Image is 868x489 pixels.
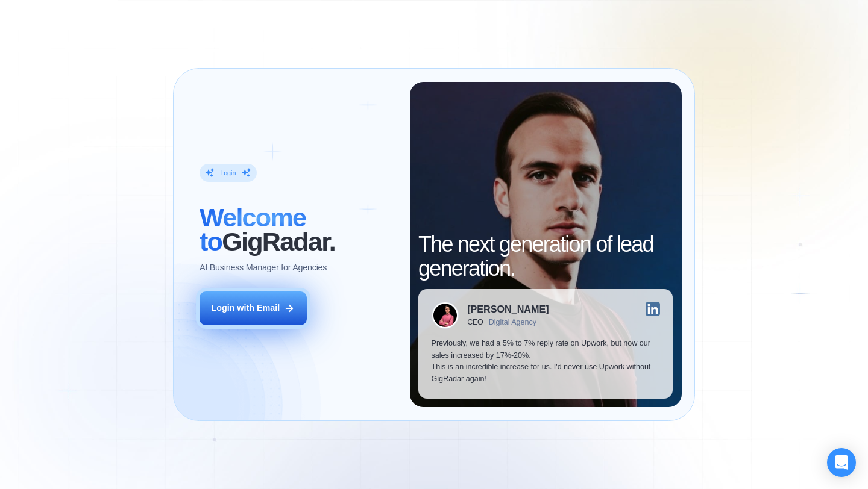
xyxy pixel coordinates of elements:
[467,318,483,326] div: CEO
[220,169,236,177] div: Login
[200,291,307,325] button: Login with Email
[418,232,673,280] h2: The next generation of lead generation.
[200,203,306,256] span: Welcome to
[200,262,327,274] p: AI Business Manager for Agencies
[467,304,549,314] div: [PERSON_NAME]
[489,318,536,326] div: Digital Agency
[827,448,856,477] div: Open Intercom Messenger
[432,338,660,385] p: Previously, we had a 5% to 7% reply rate on Upwork, but now our sales increased by 17%-20%. This ...
[200,206,397,254] h2: ‍ GigRadar.
[211,302,280,314] div: Login with Email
